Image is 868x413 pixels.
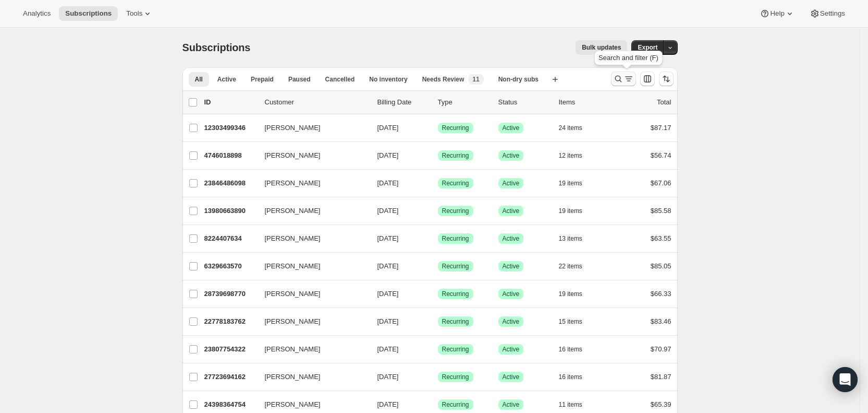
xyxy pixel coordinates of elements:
[259,396,363,413] button: [PERSON_NAME]
[503,179,520,187] span: Active
[204,370,671,384] div: 27723694162[PERSON_NAME][DATE]SuccessRecurringSuccessActive16 items$81.87
[204,344,256,355] p: 23807754322
[503,290,520,298] span: Active
[651,317,671,325] span: $83.46
[559,124,582,132] span: 24 items
[195,75,203,84] span: All
[503,373,520,381] span: Active
[611,72,636,86] button: Search and filter results
[204,287,671,301] div: 28739698770[PERSON_NAME][DATE]SuccessRecurringSuccessActive19 items$66.33
[204,231,671,246] div: 8224407634[PERSON_NAME][DATE]SuccessRecurringSuccessActive13 items$63.55
[259,313,363,330] button: [PERSON_NAME]
[259,341,363,358] button: [PERSON_NAME]
[559,259,594,274] button: 22 items
[503,124,520,132] span: Active
[377,179,399,187] span: [DATE]
[259,120,363,136] button: [PERSON_NAME]
[582,43,621,52] span: Bulk updates
[265,289,321,299] span: [PERSON_NAME]
[59,6,118,21] button: Subscriptions
[442,262,469,270] span: Recurring
[204,342,671,357] div: 23807754322[PERSON_NAME][DATE]SuccessRecurringSuccessActive16 items$70.97
[265,233,321,244] span: [PERSON_NAME]
[503,400,520,409] span: Active
[651,400,671,408] span: $65.39
[498,97,551,108] p: Status
[559,121,594,135] button: 24 items
[442,207,469,215] span: Recurring
[503,207,520,215] span: Active
[559,373,582,381] span: 16 items
[833,367,858,392] div: Open Intercom Messenger
[259,175,363,192] button: [PERSON_NAME]
[442,373,469,381] span: Recurring
[576,40,627,55] button: Bulk updates
[17,6,57,21] button: Analytics
[472,75,479,84] span: 11
[265,206,321,216] span: [PERSON_NAME]
[651,179,671,187] span: $67.06
[204,316,256,327] p: 22778183762
[651,373,671,381] span: $81.87
[503,262,520,270] span: Active
[377,345,399,353] span: [DATE]
[422,75,464,84] span: Needs Review
[803,6,851,21] button: Settings
[559,97,611,108] div: Items
[251,75,274,84] span: Prepaid
[217,75,236,84] span: Active
[559,231,594,246] button: 13 items
[442,234,469,243] span: Recurring
[442,124,469,132] span: Recurring
[369,75,407,84] span: No inventory
[126,9,142,18] span: Tools
[288,75,311,84] span: Paused
[182,42,251,53] span: Subscriptions
[503,345,520,353] span: Active
[559,234,582,243] span: 13 items
[265,178,321,188] span: [PERSON_NAME]
[770,9,784,18] span: Help
[638,43,657,52] span: Export
[377,151,399,159] span: [DATE]
[265,316,321,327] span: [PERSON_NAME]
[204,206,256,216] p: 13980663890
[651,124,671,132] span: $87.17
[559,151,582,160] span: 12 items
[377,317,399,325] span: [DATE]
[651,234,671,242] span: $63.55
[265,150,321,161] span: [PERSON_NAME]
[559,290,582,298] span: 19 items
[204,178,256,188] p: 23846486098
[204,289,256,299] p: 28739698770
[503,317,520,326] span: Active
[503,151,520,160] span: Active
[377,234,399,242] span: [DATE]
[204,148,671,163] div: 4746018898[PERSON_NAME][DATE]SuccessRecurringSuccessActive12 items$56.74
[377,400,399,408] span: [DATE]
[265,261,321,272] span: [PERSON_NAME]
[651,345,671,353] span: $70.97
[659,72,674,86] button: Sort the results
[559,179,582,187] span: 19 items
[204,397,671,412] div: 24398364754[PERSON_NAME][DATE]SuccessRecurringSuccessActive11 items$65.39
[325,75,355,84] span: Cancelled
[547,72,564,87] button: Create new view
[204,372,256,382] p: 27723694162
[559,342,594,357] button: 16 items
[438,97,490,108] div: Type
[442,317,469,326] span: Recurring
[377,290,399,298] span: [DATE]
[265,399,321,410] span: [PERSON_NAME]
[259,369,363,385] button: [PERSON_NAME]
[204,176,671,191] div: 23846486098[PERSON_NAME][DATE]SuccessRecurringSuccessActive19 items$67.06
[559,204,594,218] button: 19 items
[651,290,671,298] span: $66.33
[559,370,594,384] button: 16 items
[377,373,399,381] span: [DATE]
[559,176,594,191] button: 19 items
[204,123,256,133] p: 12303499346
[120,6,159,21] button: Tools
[559,345,582,353] span: 16 items
[377,124,399,132] span: [DATE]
